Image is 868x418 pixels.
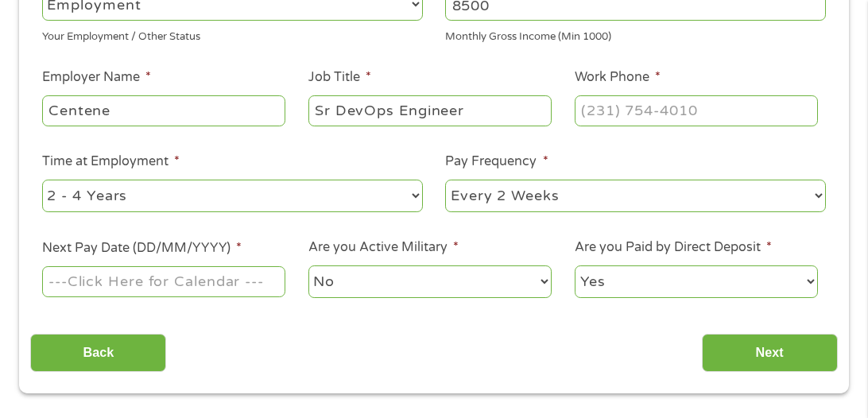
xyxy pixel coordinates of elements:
[42,24,423,45] div: Your Employment / Other Status
[445,24,826,45] div: Monthly Gross Income (Min 1000)
[42,69,151,86] label: Employer Name
[575,95,818,126] input: (231) 754-4010
[42,240,242,257] label: Next Pay Date (DD/MM/YYYY)
[42,153,180,170] label: Time at Employment
[575,69,661,86] label: Work Phone
[445,153,548,170] label: Pay Frequency
[308,69,371,86] label: Job Title
[575,239,772,256] label: Are you Paid by Direct Deposit
[308,239,459,256] label: Are you Active Military
[42,266,285,296] input: ---Click Here for Calendar ---
[30,334,166,373] input: Back
[42,95,285,126] input: Walmart
[308,95,552,126] input: Cashier
[702,334,838,373] input: Next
